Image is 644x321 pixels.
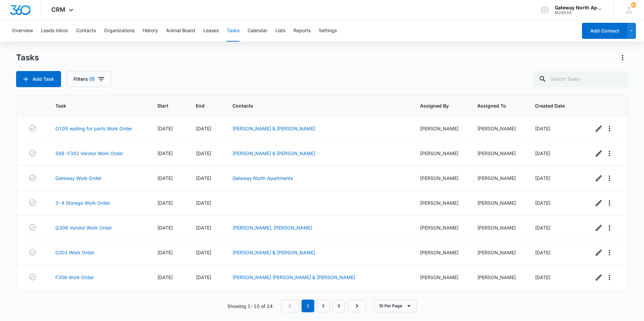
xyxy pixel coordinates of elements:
[420,175,461,182] div: [PERSON_NAME]
[55,175,102,182] a: Gateway Work Order
[227,20,239,42] button: Tasks
[582,23,627,39] button: Add Contact
[631,2,636,8] span: 42
[477,125,519,132] div: [PERSON_NAME]
[55,274,94,281] a: F306 Work Order
[555,10,604,15] div: account id
[535,126,550,131] span: [DATE]
[477,175,519,182] div: [PERSON_NAME]
[157,250,173,255] span: [DATE]
[196,126,211,131] span: [DATE]
[16,53,39,63] h1: Tasks
[348,300,366,312] a: Next Page
[89,77,95,81] span: (1)
[275,20,285,42] button: Lists
[232,175,293,181] a: Gateway North Apartments
[535,250,550,255] span: [DATE]
[76,20,96,42] button: Contacts
[420,199,461,206] div: [PERSON_NAME]
[55,102,131,109] span: Task
[196,250,211,255] span: [DATE]
[420,102,451,109] span: Assigned By
[293,20,311,42] button: Reports
[248,20,267,42] button: Calendar
[281,300,366,312] nav: Pagination
[196,102,206,109] span: End
[16,71,61,87] button: Add Task
[55,249,95,256] a: G301 Work Order
[477,249,519,256] div: [PERSON_NAME]
[533,71,628,87] input: Search Tasks
[477,150,519,157] div: [PERSON_NAME]
[143,20,158,42] button: History
[477,102,509,109] span: Assigned To
[157,175,173,181] span: [DATE]
[41,20,68,42] button: Leads Inbox
[157,102,170,109] span: Start
[196,175,211,181] span: [DATE]
[55,199,110,206] a: 3-4 Storage Work Order
[66,71,111,87] button: Filters(1)
[104,20,135,42] button: Organizations
[535,175,550,181] span: [DATE]
[55,150,123,157] a: 598-F302 Vendor Work Order
[232,150,315,156] a: [PERSON_NAME] & [PERSON_NAME]
[232,225,312,231] a: [PERSON_NAME], [PERSON_NAME]
[55,125,132,132] a: O105 waiting for parts Work Order
[196,150,211,156] span: [DATE]
[227,303,273,310] p: Showing 1-10 of 24
[319,20,337,42] button: Settings
[555,5,604,10] div: account name
[55,224,112,231] a: Q306 Vendor Work Order
[374,300,417,312] button: 10 Per Page
[420,150,461,157] div: [PERSON_NAME]
[196,200,211,206] span: [DATE]
[477,224,519,231] div: [PERSON_NAME]
[203,20,219,42] button: Leases
[420,274,461,281] div: [PERSON_NAME]
[535,102,568,109] span: Created Date
[232,250,315,255] a: [PERSON_NAME] & [PERSON_NAME]
[166,20,195,42] button: Animal Board
[232,102,394,109] span: Contacts
[157,150,173,156] span: [DATE]
[617,52,628,63] button: Actions
[535,150,550,156] span: [DATE]
[51,6,65,13] span: CRM
[420,249,461,256] div: [PERSON_NAME]
[302,300,314,312] em: 1
[157,200,173,206] span: [DATE]
[420,125,461,132] div: [PERSON_NAME]
[631,2,636,8] div: notifications count
[332,300,345,312] a: Page 3
[232,274,355,280] a: [PERSON_NAME] [PERSON_NAME] & [PERSON_NAME]
[232,126,315,131] a: [PERSON_NAME] & [PERSON_NAME]
[12,20,33,42] button: Overview
[535,274,550,280] span: [DATE]
[477,199,519,206] div: [PERSON_NAME]
[157,274,173,280] span: [DATE]
[196,274,211,280] span: [DATE]
[196,225,211,231] span: [DATE]
[477,274,519,281] div: [PERSON_NAME]
[420,224,461,231] div: [PERSON_NAME]
[157,126,173,131] span: [DATE]
[535,225,550,231] span: [DATE]
[317,300,330,312] a: Page 2
[157,225,173,231] span: [DATE]
[535,200,550,206] span: [DATE]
